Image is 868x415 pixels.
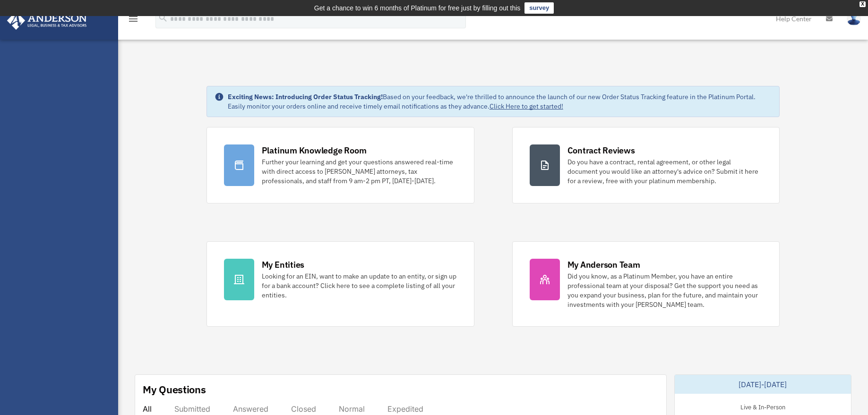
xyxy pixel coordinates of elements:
a: survey [524,2,554,14]
div: My Questions [143,382,206,397]
div: Do you have a contract, rental agreement, or other legal document you would like an attorney's ad... [567,157,763,186]
div: Answered [233,404,268,414]
a: Platinum Knowledge Room Further your learning and get your questions answered real-time with dire... [206,127,474,203]
div: Normal [339,404,365,414]
a: My Entities Looking for an EIN, want to make an update to an entity, or sign up for a bank accoun... [206,241,474,327]
div: Platinum Knowledge Room [262,144,367,156]
div: Looking for an EIN, want to make an update to an entity, or sign up for a bank account? Click her... [262,271,457,300]
img: User Pic [847,12,861,25]
div: My Anderson Team [567,259,640,271]
div: Did you know, as a Platinum Member, you have an entire professional team at your disposal? Get th... [567,271,763,309]
div: Closed [291,404,316,414]
div: Live & In-Person [733,401,793,411]
div: close [859,1,866,7]
a: Click Here to get started! [490,102,563,110]
img: Anderson Advisors Platinum Portal [4,11,90,30]
div: Get a chance to win 6 months of Platinum for free just by filling out this [314,2,521,14]
a: My Anderson Team Did you know, as a Platinum Member, you have an entire professional team at your... [512,241,780,327]
i: search [158,13,168,23]
div: Expedited [387,404,423,414]
strong: Exciting News: Introducing Order Status Tracking! [228,93,383,101]
a: Contract Reviews Do you have a contract, rental agreement, or other legal document you would like... [512,127,780,203]
div: [DATE]-[DATE] [675,375,851,394]
div: Submitted [174,404,210,414]
div: Based on your feedback, we're thrilled to announce the launch of our new Order Status Tracking fe... [228,92,772,111]
div: Further your learning and get your questions answered real-time with direct access to [PERSON_NAM... [262,157,457,186]
div: Contract Reviews [567,144,635,156]
div: My Entities [262,259,304,271]
a: menu [128,17,139,25]
i: menu [128,13,139,25]
div: All [143,404,152,414]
